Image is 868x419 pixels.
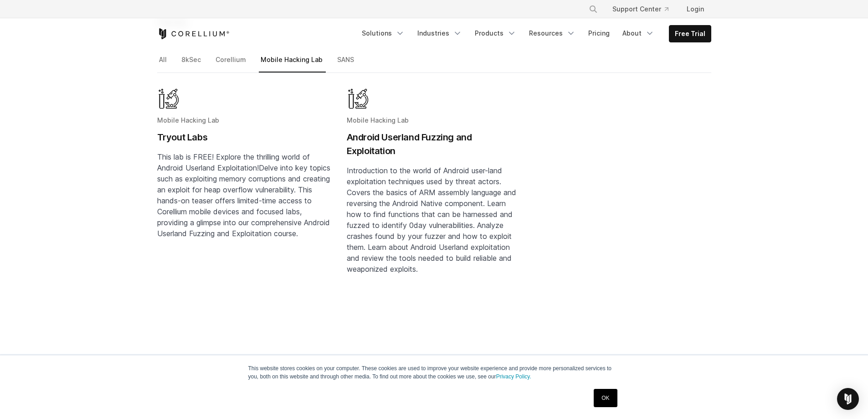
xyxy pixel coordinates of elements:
a: Free Trial [669,26,711,42]
div: Navigation Menu [578,1,711,17]
a: About [617,25,660,41]
div: Navigation Menu [356,25,711,42]
span: Introduction to the world of Android user-land exploitation techniques used by threat actors. Cov... [347,166,516,274]
a: Mobile Hacking Lab [259,54,326,73]
a: Corellium Home [157,28,230,39]
span: Mobile Hacking Lab [157,116,219,124]
div: Open Intercom Messenger [837,388,859,410]
span: Mobile Hacking Lab [347,116,409,124]
a: Login [679,1,711,17]
a: SANS [335,54,357,73]
a: Products [469,25,522,41]
a: Support Center [605,1,676,17]
a: Privacy Policy. [496,373,531,380]
img: Mobile Hacking Lab - Graphic Only [347,88,370,110]
span: Delve into key topics such as exploiting memory corruptions and creating an exploit for heap over... [157,163,330,238]
p: This website stores cookies on your computer. These cookies are used to improve your website expe... [248,364,620,381]
button: Search [585,1,601,17]
a: 8kSec [180,54,204,73]
img: Mobile Hacking Lab - Graphic Only [157,88,180,110]
a: Resources [524,25,581,41]
a: Solutions [356,25,410,41]
span: This lab is FREE! Explore the thrilling world of Android Userland Exploitation! [157,152,310,172]
a: Industries [412,25,467,41]
h2: Android Userland Fuzzing and Exploitation [347,130,522,158]
h2: Tryout Labs [157,130,332,144]
a: Pricing [583,25,615,41]
a: All [157,54,170,73]
a: Blog post summary: Tryout Labs [157,88,332,315]
a: OK [594,389,617,407]
a: Blog post summary: Android Userland Fuzzing and Exploitation [347,88,522,315]
a: Corellium [214,54,249,73]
